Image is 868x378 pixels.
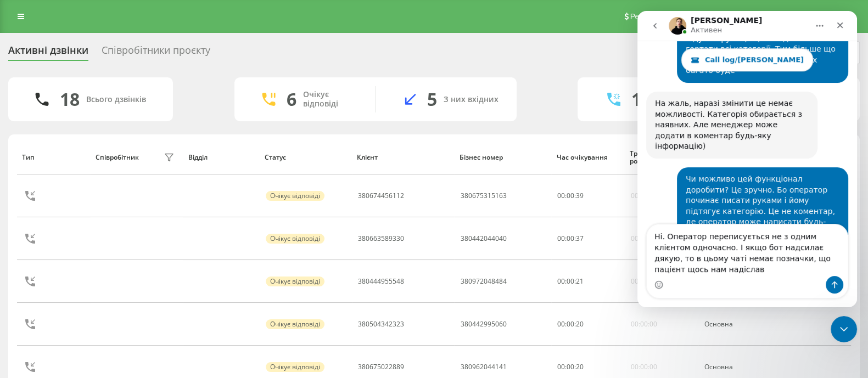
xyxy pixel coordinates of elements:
div: 00:00:00 [631,363,657,371]
span: 39 [576,191,584,200]
div: 380442995060 [460,320,506,328]
div: Відділ [188,154,255,161]
div: 380675315163 [460,192,506,200]
div: 00:00:00 [631,320,657,328]
div: Всього дзвінків [86,95,146,104]
div: 380442044040 [460,235,506,242]
div: 00:00:00 [631,235,657,242]
span: 00 [567,362,574,371]
div: Очікує відповіді [266,277,324,286]
span: 00 [557,191,565,200]
div: : : [557,235,584,242]
div: : : [557,278,584,285]
div: 5 [427,89,437,110]
div: 380972048484 [460,278,506,285]
span: 21 [576,277,584,286]
span: 00 [567,234,574,243]
div: Статус [265,154,346,161]
div: Основна [704,363,772,371]
div: Очікує відповіді [266,191,324,201]
div: 380962044141 [460,363,506,371]
div: 380674456112 [358,192,404,200]
span: 00 [557,362,565,371]
div: 12 [631,89,651,110]
div: Очікує відповіді [266,319,324,329]
div: 00:00:00 [631,278,657,285]
span: 00 [567,319,574,329]
span: 00 [567,277,574,286]
div: 380444955548 [358,278,404,285]
div: Тривалість розмови [630,150,693,166]
div: Клієнт [357,154,449,161]
span: Реферальна програма [630,12,711,21]
div: Тип [22,154,85,161]
div: З них вхідних [444,95,499,104]
div: 18 [60,89,80,110]
div: Співробітник [96,154,139,161]
span: 37 [576,234,584,243]
div: 380675022889 [358,363,404,371]
span: 20 [576,362,584,371]
iframe: Intercom live chat [637,11,857,307]
span: 00 [557,234,565,243]
span: 00 [567,191,574,200]
div: Очікує відповіді [266,362,324,372]
div: Очікує відповіді [303,90,359,109]
div: Активні дзвінки [8,44,88,61]
span: 00 [557,319,565,329]
div: : : [557,363,584,371]
div: Час очікування [557,154,620,161]
span: 20 [576,319,584,329]
div: Співробітники проєкту [102,44,210,61]
iframe: Intercom live chat [831,316,857,342]
div: Основна [704,320,772,328]
div: 00:00:00 [631,192,657,200]
div: : : [557,192,584,200]
div: 380504342323 [358,320,404,328]
div: : : [557,320,584,328]
span: 00 [557,277,565,286]
div: 6 [287,89,296,110]
div: Бізнес номер [460,154,546,161]
div: 380663589330 [358,235,404,242]
div: Очікує відповіді [266,234,324,244]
